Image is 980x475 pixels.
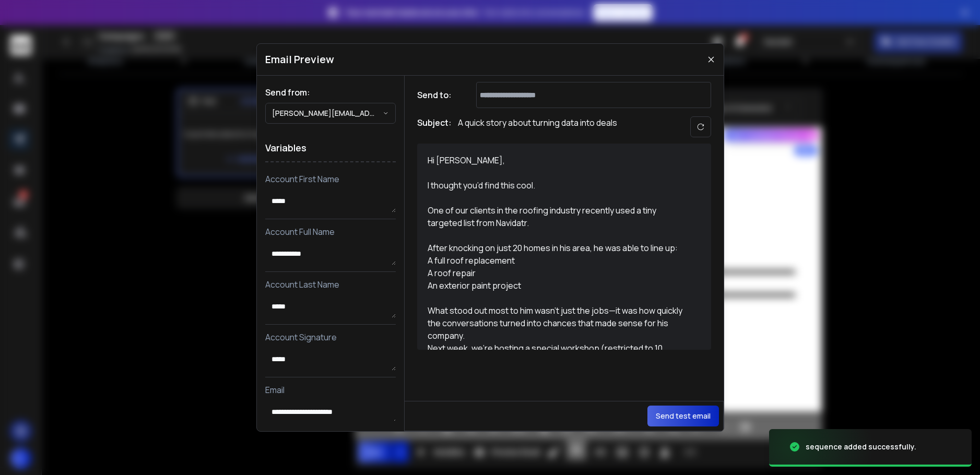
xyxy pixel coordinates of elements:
p: [PERSON_NAME][EMAIL_ADDRESS][DOMAIN_NAME] [272,108,383,118]
div: A roof repair [428,267,689,279]
p: Account Full Name [265,225,396,238]
div: sequence added successfully. [806,442,916,452]
p: Email [265,384,396,396]
p: Account First Name [265,173,396,185]
p: Account Last Name [265,278,396,291]
h1: Send from: [265,86,396,99]
h1: Subject: [417,116,452,137]
div: A full roof replacement [428,254,689,267]
div: Hi [PERSON_NAME], [428,154,689,167]
div: An exterior paint project [428,279,689,292]
div: After knocking on just 20 homes in his area, he was able to line up: [428,242,689,254]
div: I thought you’d find this cool. [428,179,689,192]
h1: Variables [265,134,396,162]
button: Send test email [647,406,719,426]
div: Next week, we’re hosting a special workshop (restricted to 10 seats) where we’ll walk through how... [428,342,689,379]
div: One of our clients in the roofing industry recently used a tiny targeted list from Navidatr. [428,204,689,229]
h1: Email Preview [265,52,334,67]
h1: Send to: [417,89,459,101]
p: A quick story about turning data into deals [458,116,617,137]
div: What stood out most to him wasn’t just the jobs—it was how quickly the conversations turned into ... [428,304,689,342]
p: Account Signature [265,331,396,343]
